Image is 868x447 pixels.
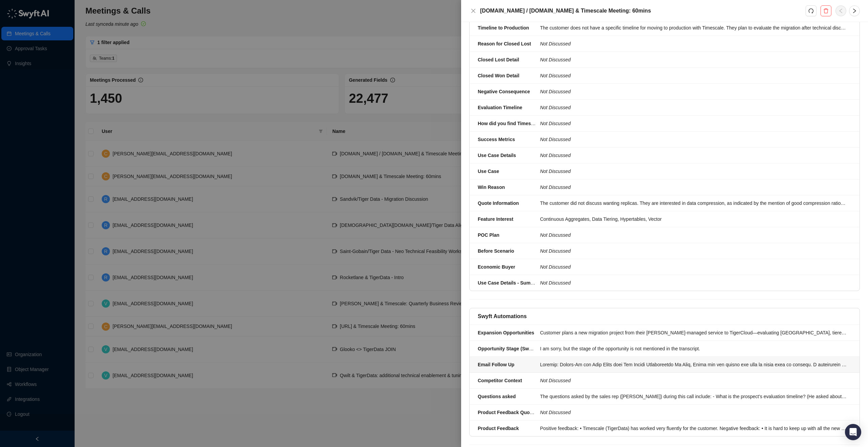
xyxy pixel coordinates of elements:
[540,73,571,78] i: Not Discussed
[540,361,847,368] div: Loremip: Dolors-Am con Adip Elits doei Tem Incidi Utlaboreetdo Ma Aliq, Enima min ven quisno exe ...
[540,137,571,142] i: Not Discussed
[845,424,861,440] div: Open Intercom Messenger
[478,25,529,31] strong: Timeline to Production
[540,378,571,383] i: Not Discussed
[478,394,516,399] strong: Questions asked
[478,216,513,222] strong: Feature Interest
[540,105,571,110] i: Not Discussed
[540,425,847,432] div: Positive feedback: • Timescale (TigerData) has worked very fluently for the customer. Negative fe...
[478,312,527,320] h5: Swyft Automations
[471,8,476,14] span: close
[540,280,571,286] i: Not Discussed
[478,410,536,415] strong: Product Feedback Quotes
[478,280,549,286] strong: Use Case Details - Summarized
[478,153,516,158] strong: Use Case Details
[478,57,519,62] strong: Closed Lost Detail
[540,410,571,415] i: Not Discussed
[540,169,571,174] i: Not Discussed
[478,89,530,94] strong: Negative Consequence
[478,362,514,367] strong: Email Follow Up
[540,89,571,94] i: Not Discussed
[478,346,542,351] strong: Opportunity Stage (Swyft AI)
[478,41,531,46] strong: Reason for Closed Lost
[540,393,847,400] div: The questions asked by the sales rep ([PERSON_NAME]) during this call include: - What is the pros...
[478,121,543,126] strong: How did you find Timescale?
[852,8,857,14] span: right
[478,232,499,238] strong: POC Plan
[540,199,847,207] div: The customer did not discuss wanting replicas. They are interested in data compression, as indica...
[478,137,515,142] strong: Success Metrics
[540,153,571,158] i: Not Discussed
[540,121,571,126] i: Not Discussed
[478,184,505,190] strong: Win Reason
[540,232,571,238] i: Not Discussed
[823,8,829,14] span: delete
[540,329,847,336] div: Customer plans a new migration project from their [PERSON_NAME]-managed service to TigerCloud—eva...
[540,264,571,270] i: Not Discussed
[478,105,522,110] strong: Evaluation Timeline
[540,24,847,32] div: The customer does not have a specific timeline for moving to production with Timescale. They plan...
[540,57,571,62] i: Not Discussed
[478,378,522,383] strong: Competitor Context
[540,345,847,352] div: I am sorry, but the stage of the opportunity is not mentioned in the transcript.
[480,7,806,15] h5: [DOMAIN_NAME] / [DOMAIN_NAME] & Timescale Meeting: 60mins
[478,330,534,335] strong: Expansion Opportunities
[808,8,814,14] span: redo
[469,7,477,15] button: Close
[478,169,499,174] strong: Use Case
[478,248,514,254] strong: Before Scenario
[540,248,571,254] i: Not Discussed
[540,215,847,223] div: Continuous Aggregates, Data Tiering, Hypertables, Vector
[478,200,519,206] strong: Quote Information
[478,73,519,78] strong: Closed Won Detail
[478,426,519,431] strong: Product Feedback
[540,41,571,46] i: Not Discussed
[478,264,515,270] strong: Economic Buyer
[540,184,571,190] i: Not Discussed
